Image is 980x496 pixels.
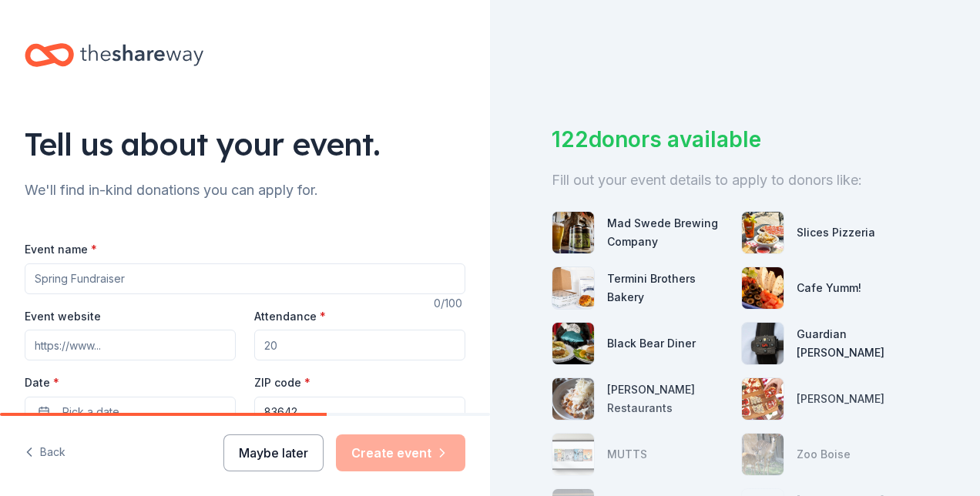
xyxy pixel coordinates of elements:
input: 12345 (U.S. only) [254,397,465,427]
input: https://www... [25,330,236,360]
div: Tell us about your event. [25,122,465,166]
input: 20 [254,330,465,360]
img: photo for Termini Brothers Bakery [552,267,594,309]
button: Pick a date [25,397,236,427]
button: Back [25,437,65,469]
div: Guardian [PERSON_NAME] [797,325,918,362]
img: photo for Cafe Yumm! [742,267,784,309]
label: Event name [25,242,97,257]
label: Attendance [254,309,326,324]
label: Date [25,375,236,390]
div: 122 donors available [552,123,918,156]
div: Termini Brothers Bakery [607,270,729,307]
label: Event website [25,309,101,324]
div: 0 /100 [434,294,465,313]
img: photo for Black Bear Diner [552,323,594,364]
div: Mad Swede Brewing Company [607,214,729,251]
div: Fill out your event details to apply to donors like: [552,168,918,193]
input: Spring Fundraiser [25,263,465,294]
img: photo for Guardian Angel Device [742,323,784,364]
label: ZIP code [254,375,310,390]
img: photo for Mad Swede Brewing Company [552,212,594,253]
button: Maybe later [223,434,324,471]
div: Black Bear Diner [607,334,696,353]
div: Slices Pizzeria [797,223,875,242]
img: photo for Slices Pizzeria [742,212,784,253]
span: Pick a date [62,403,119,421]
div: We'll find in-kind donations you can apply for. [25,178,465,203]
div: Cafe Yumm! [797,279,861,297]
